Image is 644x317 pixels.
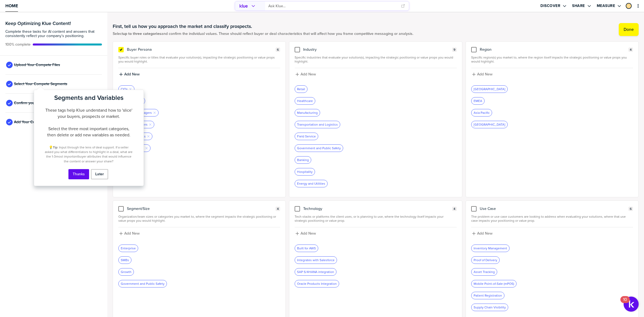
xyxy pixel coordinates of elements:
[480,207,496,211] span: Use Case
[118,215,280,223] span: Organization/team sizes or categories you market to, where the segment impacts the strategic posi...
[123,31,161,37] strong: up to three categories
[295,215,456,223] span: Tech stacks or platforms the client uses, or is planning to use, where the technology itself impa...
[301,231,316,236] label: Add New
[129,88,132,91] button: Remove Tag
[572,3,585,8] label: Share
[597,3,615,8] label: Measure
[49,145,53,150] span: 💡
[540,3,560,8] label: Discover
[303,207,322,211] span: Technology
[453,207,455,211] span: 4
[5,21,102,26] h3: Keep Optimizing Klue Content!
[480,48,492,52] span: Region
[127,207,150,211] span: Segment/Size
[625,2,632,9] a: Edit Profile
[14,82,67,86] span: Select Your Compete Segments
[149,123,152,126] button: Remove Tag
[145,147,148,150] button: Remove Tag
[56,154,78,159] em: most important
[5,42,31,47] span: Active
[124,231,140,236] label: Add New
[14,120,66,124] span: Add Your Company Positioning
[471,56,633,64] span: Specific region(s) you market to, where the region itself impacts the strategic positioning or va...
[624,27,634,32] label: Done
[453,48,455,52] span: 9
[626,3,631,8] img: da13526ef7e7ede2cf28389470c3c61c-sml.png
[14,63,60,67] span: Upload Your Compete Files
[268,2,398,10] input: Ask Klue...
[45,94,133,102] h2: Segments and Variables
[277,207,279,211] span: 4
[45,126,133,138] p: Select the three most important categories, then delete or add new variables as needed.
[153,111,156,114] button: Remove Tag
[45,145,133,159] span: : Input through the lens of deal support. If a seller asked you what differentiators to highlight...
[14,101,72,105] span: Confirm your Products or Services
[127,48,152,52] span: Buyer Persona
[626,3,632,9] div: Zev Lewis
[118,56,280,64] span: Specific buyer roles or titles that evaluate your solution(s), impacting the strategic positionin...
[295,56,456,64] span: Specific industries that evaluate your solution(s), impacting the strategic positioning or value ...
[53,145,57,150] strong: Tip
[477,72,492,77] label: Add New
[471,215,633,223] span: The problem or use case customers are looking to address when evaluating your solutions, where th...
[301,72,316,77] label: Add New
[124,72,140,77] label: Add New
[45,107,133,119] p: These tags help Klue understand how to 'slice' your buyers, prospects or market.
[113,23,413,30] h1: First, tell us how you approach the market and classify prospects.
[623,300,627,307] div: 10
[147,135,150,138] button: Remove Tag
[303,48,317,52] span: Industry
[277,48,279,52] span: 6
[68,169,89,179] button: Thanks
[5,3,18,8] span: Home
[477,231,492,236] label: Add New
[136,93,139,100] button: Close
[91,169,108,179] button: Later
[630,48,632,52] span: 4
[113,32,413,36] span: Select and confirm the individual values. These should reflect buyer or deal characteristics that...
[630,207,632,211] span: 6
[624,297,639,312] button: Open Resource Center, 10 new notifications
[64,154,132,163] span: buyer attributes that would influence the content or answer your share?
[5,30,102,38] span: Complete these tasks for AI content and answers that consistently reflect your company’s position...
